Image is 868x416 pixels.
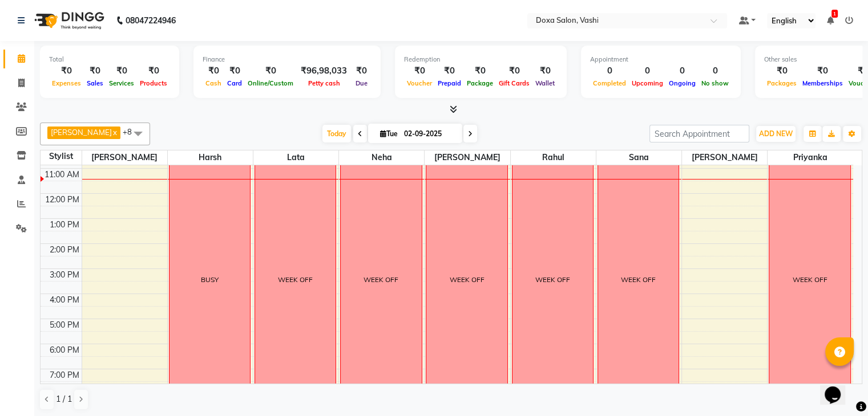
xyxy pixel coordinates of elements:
span: Lata [253,150,338,165]
div: 0 [699,64,732,78]
div: Stylist [41,150,82,162]
div: ₹0 [137,64,170,78]
span: Priyanka [768,150,853,165]
div: WEEK OFF [364,275,398,285]
span: Due [353,79,370,87]
span: 1 [831,10,838,18]
span: Today [322,125,351,142]
div: 5:00 PM [47,319,82,331]
span: Sales [84,79,106,87]
span: Voucher [404,79,435,87]
span: Products [137,79,170,87]
div: ₹0 [496,64,532,78]
input: Search Appointment [649,125,749,142]
a: 1 [827,15,834,26]
span: Harsh [168,150,253,165]
div: ₹0 [800,64,846,78]
span: No show [699,79,732,87]
div: 12:00 PM [43,194,82,206]
span: Rahul [511,150,596,165]
span: Cash [203,79,224,87]
div: ₹0 [49,64,84,78]
div: WEEK OFF [450,275,485,285]
span: Sana [596,150,681,165]
div: ₹0 [84,64,106,78]
div: Total [49,55,170,64]
span: +8 [123,127,140,136]
div: ₹0 [352,64,372,78]
button: ADD NEW [756,126,796,142]
div: 4:00 PM [47,294,82,306]
div: 11:00 AM [42,169,82,181]
span: [PERSON_NAME] [51,128,112,137]
span: Online/Custom [245,79,296,87]
div: ₹0 [464,64,496,78]
div: ₹0 [245,64,296,78]
div: ₹0 [404,64,435,78]
img: logo [29,5,107,36]
span: Upcoming [629,79,666,87]
div: 3:00 PM [47,269,82,281]
span: Prepaid [435,79,464,87]
div: ₹0 [532,64,558,78]
span: [PERSON_NAME] [425,150,510,165]
div: ₹0 [224,64,245,78]
div: Appointment [590,55,732,64]
div: 1:00 PM [47,219,82,231]
span: Petty cash [305,79,343,87]
div: WEEK OFF [793,275,827,285]
span: [PERSON_NAME] [682,150,767,165]
span: Card [224,79,245,87]
b: 08047224946 [126,5,176,36]
a: x [112,128,117,137]
input: 2025-09-02 [401,125,458,142]
span: Expenses [49,79,84,87]
div: ₹0 [435,64,464,78]
span: [PERSON_NAME] [82,150,167,165]
span: Package [464,79,496,87]
div: ₹0 [203,64,224,78]
span: 1 / 1 [56,393,72,405]
div: 7:00 PM [47,369,82,381]
span: Gift Cards [496,79,532,87]
div: ₹0 [106,64,137,78]
div: Finance [203,55,372,64]
span: Completed [590,79,629,87]
div: 2:00 PM [47,244,82,256]
iframe: chat widget [820,370,857,405]
div: ₹0 [764,64,800,78]
span: Memberships [800,79,846,87]
div: BUSY [201,275,219,285]
div: 0 [590,64,629,78]
div: 0 [629,64,666,78]
div: ₹96,98,033 [296,64,352,78]
span: Neha [339,150,424,165]
span: Packages [764,79,800,87]
div: WEEK OFF [535,275,570,285]
div: 0 [666,64,699,78]
span: Wallet [532,79,558,87]
div: WEEK OFF [621,275,656,285]
div: Redemption [404,55,558,64]
span: Services [106,79,137,87]
span: ADD NEW [759,129,793,138]
span: Ongoing [666,79,699,87]
span: Tue [377,129,401,138]
div: 6:00 PM [47,344,82,356]
div: WEEK OFF [278,275,313,285]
